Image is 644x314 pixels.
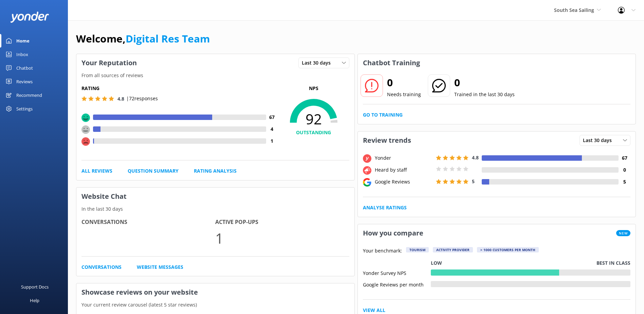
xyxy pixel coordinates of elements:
[363,269,431,276] div: Yonder Survey NPS
[278,85,349,92] p: NPS
[406,247,429,252] div: Tourism
[76,283,354,301] h3: Showcase reviews on your website
[16,34,30,48] div: Home
[363,111,403,119] a: Go to Training
[454,74,515,91] h2: 0
[431,259,442,267] p: Low
[137,263,183,271] a: Website Messages
[477,247,539,252] div: > 1000 customers per month
[363,204,407,211] a: Analyse Ratings
[583,137,616,144] span: Last 30 days
[215,218,349,227] h4: Active Pop-ups
[117,95,124,102] span: 4.8
[266,114,278,121] h4: 67
[616,230,630,236] span: New
[278,129,349,136] h4: OUTSTANDING
[596,259,630,267] p: Best in class
[554,7,594,13] span: South Sea Sailing
[266,125,278,133] h4: 4
[10,12,49,23] img: yonder-white-logo.png
[76,54,142,72] h3: Your Reputation
[16,88,42,102] div: Recommend
[215,227,349,249] p: 1
[619,178,630,186] h4: 5
[16,102,33,116] div: Settings
[363,247,402,255] p: Your benchmark:
[21,280,49,294] div: Support Docs
[358,54,425,72] h3: Chatbot Training
[81,85,278,92] h5: Rating
[358,224,428,242] h3: How you compare
[302,59,335,67] span: Last 30 days
[194,167,237,175] a: Rating Analysis
[358,132,416,149] h3: Review trends
[128,167,179,175] a: Question Summary
[76,31,210,47] h1: Welcome,
[619,166,630,174] h4: 0
[373,166,434,174] div: Heard by staff
[266,137,278,145] h4: 1
[81,218,215,227] h4: Conversations
[387,74,421,91] h2: 0
[472,178,475,185] span: 5
[278,110,349,127] span: 92
[76,188,354,205] h3: Website Chat
[472,154,479,161] span: 4.8
[454,91,515,98] p: Trained in the last 30 days
[76,301,354,309] p: Your current review carousel (latest 5 star reviews)
[363,307,385,314] a: View All
[126,32,210,46] a: Digital Res Team
[387,91,421,98] p: Needs training
[363,281,431,287] div: Google Reviews per month
[76,72,354,79] p: From all sources of reviews
[81,263,122,271] a: Conversations
[126,95,158,102] p: | 72 responses
[373,178,434,186] div: Google Reviews
[16,75,33,88] div: Reviews
[30,294,39,307] div: Help
[81,167,112,175] a: All Reviews
[433,247,473,252] div: Activity Provider
[76,205,354,213] p: In the last 30 days
[16,61,33,75] div: Chatbot
[373,154,434,162] div: Yonder
[16,48,28,61] div: Inbox
[619,154,630,162] h4: 67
